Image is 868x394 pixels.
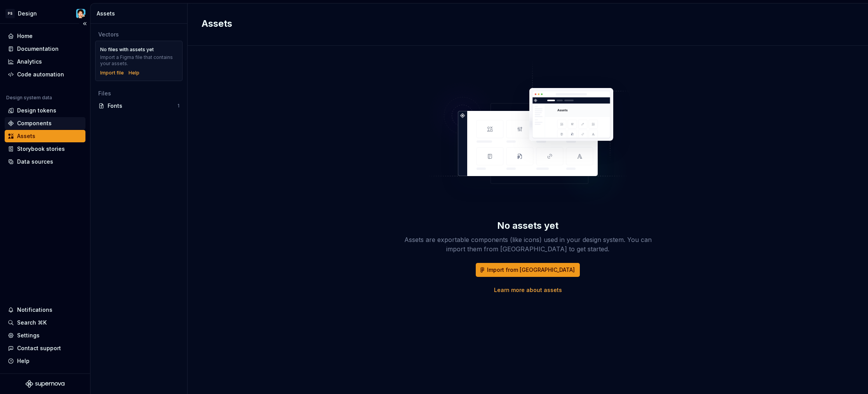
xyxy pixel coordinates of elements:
[5,316,85,329] button: Search ⌘K
[2,5,89,22] button: PSDesignLeo
[18,10,37,17] div: Design
[404,235,652,254] div: Assets are exportable components (like icons) used in your design system. You can import them fro...
[98,31,179,38] div: Vectors
[100,54,177,67] div: Import a Figma file that contains your assets.
[497,219,558,232] div: No assets yet
[5,130,85,142] a: Assets
[5,30,85,42] a: Home
[5,55,85,68] a: Analytics
[17,132,35,140] div: Assets
[494,286,562,294] a: Learn more about assets
[17,119,52,127] div: Components
[100,47,154,53] div: No files with assets yet
[100,70,124,76] button: Import file
[5,342,85,354] button: Contact support
[5,9,15,18] div: PS
[5,156,85,168] a: Data sources
[17,45,59,53] div: Documentation
[17,357,30,365] div: Help
[108,102,177,110] div: Fonts
[202,17,845,30] h2: Assets
[17,71,64,78] div: Code automation
[5,117,85,130] a: Components
[5,329,85,342] a: Settings
[17,332,40,339] div: Settings
[5,355,85,367] button: Help
[17,319,47,327] div: Search ⌘K
[17,158,53,166] div: Data sources
[129,70,139,76] a: Help
[5,104,85,117] a: Design tokens
[17,32,33,40] div: Home
[76,9,85,18] img: Leo
[98,90,179,97] div: Files
[5,68,85,81] a: Code automation
[6,95,52,101] div: Design system data
[26,380,64,388] svg: Supernova Logo
[177,103,179,109] div: 1
[5,304,85,316] button: Notifications
[476,263,580,277] button: Import from [GEOGRAPHIC_DATA]
[487,266,575,274] span: Import from [GEOGRAPHIC_DATA]
[95,100,183,112] a: Fonts1
[17,306,52,314] div: Notifications
[17,107,56,114] div: Design tokens
[5,143,85,155] a: Storybook stories
[17,344,61,352] div: Contact support
[17,145,65,153] div: Storybook stories
[97,10,184,17] div: Assets
[79,18,90,29] button: Collapse sidebar
[17,58,42,66] div: Analytics
[5,43,85,55] a: Documentation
